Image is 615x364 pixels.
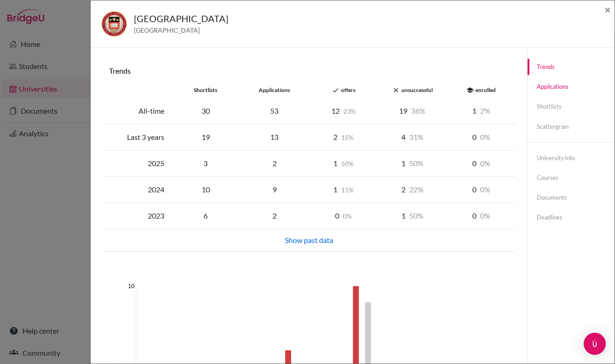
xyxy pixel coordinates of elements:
[480,185,490,194] span: 0
[476,87,496,93] span: enrolled
[480,106,490,115] span: 2
[343,212,352,220] span: 0
[240,184,309,195] div: 9
[341,87,355,93] span: offers
[480,133,490,141] span: 0
[528,190,615,206] a: Documents
[134,25,228,35] span: [GEOGRAPHIC_DATA]
[409,159,424,168] span: 50
[240,210,309,221] div: 2
[171,184,240,195] div: 10
[102,105,171,116] div: All-time
[528,59,615,75] a: Trends
[528,79,615,95] a: Applications
[102,132,171,143] div: Last 3 years
[134,12,228,25] h5: [GEOGRAPHIC_DATA]
[411,106,425,115] span: 36
[309,158,378,169] div: 1
[240,132,309,143] div: 13
[102,210,171,221] div: 2023
[332,87,339,94] i: done
[409,211,424,220] span: 50
[171,132,240,143] div: 19
[102,158,171,169] div: 2025
[341,133,354,141] span: 15
[102,184,171,195] div: 2024
[309,210,378,221] div: 0
[171,210,240,221] div: 6
[341,160,354,168] span: 50
[171,105,240,116] div: 30
[343,107,356,115] span: 23
[240,158,309,169] div: 2
[401,87,433,93] span: unsuccessful
[341,186,354,194] span: 11
[309,184,378,195] div: 1
[409,185,424,194] span: 22
[528,150,615,166] a: University info
[309,105,378,116] div: 12
[480,211,490,220] span: 0
[447,184,516,195] div: 0
[378,210,447,221] div: 1
[309,132,378,143] div: 2
[447,210,516,221] div: 0
[447,105,516,116] div: 1
[447,158,516,169] div: 0
[378,105,447,116] div: 19
[604,4,611,15] button: Close
[378,158,447,169] div: 1
[447,132,516,143] div: 0
[240,105,309,116] div: 53
[378,132,447,143] div: 4
[102,12,127,36] img: us_bc_km322a75.jpeg
[584,333,606,355] div: Open Intercom Messenger
[528,170,615,186] a: Courses
[240,86,309,94] div: applications
[171,86,240,94] div: shortlists
[528,98,615,115] a: Shortlists
[108,235,510,246] div: Show past data
[528,119,615,135] a: Scattergram
[604,3,611,16] span: ×
[378,184,447,195] div: 2
[528,209,615,225] a: Deadlines
[409,133,424,141] span: 31
[480,159,490,168] span: 0
[109,66,509,75] h6: Trends
[392,87,400,94] i: close
[128,283,134,289] text: 10
[171,158,240,169] div: 3
[466,87,474,94] i: school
